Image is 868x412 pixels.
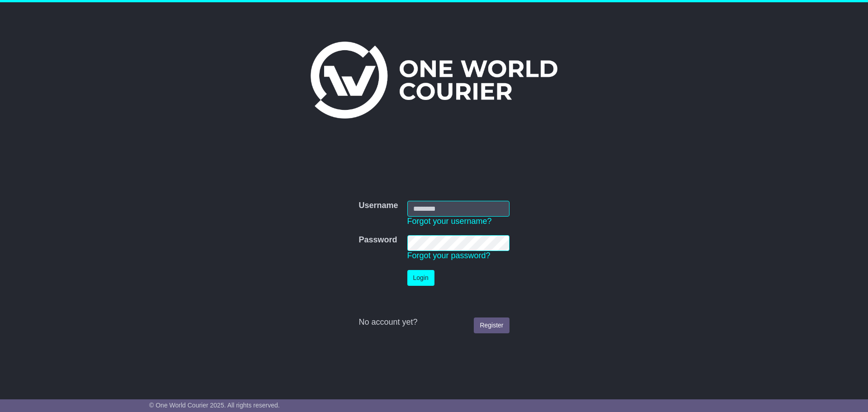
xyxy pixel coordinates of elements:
label: Password [359,235,397,245]
a: Forgot your username? [407,217,492,226]
div: No account yet? [359,317,509,327]
a: Register [474,317,509,333]
img: One World [311,42,557,118]
span: © One World Courier 2025. All rights reserved. [149,402,280,409]
button: Login [407,270,434,286]
a: Forgot your password? [407,251,491,260]
label: Username [359,201,398,211]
